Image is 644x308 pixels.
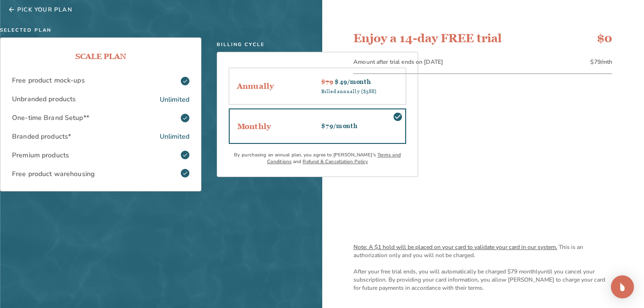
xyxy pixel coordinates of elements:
[12,127,94,146] p: Branded products*
[303,158,368,165] a: Refund & Cancellation Policy
[237,82,314,90] p: Annually
[160,127,189,146] p: Unlimited
[611,275,634,298] div: Open Intercom Messenger
[12,52,189,64] h2: Scale Plan
[321,122,398,130] span: $ 79 /month
[267,152,401,165] a: Terms and Conditions
[12,71,94,90] p: Free product mock-ups
[237,122,314,130] p: Monthly
[229,144,406,165] p: By purchasing an annual plan, you agree to [PERSON_NAME]'s and
[353,243,557,251] a: Note: A $1 hold will be placed on your card to validate your card in our system.
[353,243,612,260] div: This is an authorization only and you will not be charged.
[12,90,94,108] p: Unbranded products
[12,165,94,183] p: Free product warehousing
[8,6,322,13] div: Pick Your Plan
[12,146,94,165] p: Premium products
[351,80,614,237] iframe: Secure payment input frame
[597,31,612,46] h1: $0
[353,268,612,293] p: After your free trial ends, you will automatically be charged $ 79 monthly until you cancel your ...
[353,54,443,66] p: Amount after trial ends on [DATE]
[321,88,398,95] span: Billed annually ($ 588 )
[217,41,265,52] p: Billing Cycle
[590,54,612,66] p: $ 79 /mth
[353,31,502,46] h1: Enjoy a 14-day FREE trial
[12,108,94,127] p: One-time Brand Setup**
[160,90,189,109] p: Unlimited
[321,78,333,85] span: $ 79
